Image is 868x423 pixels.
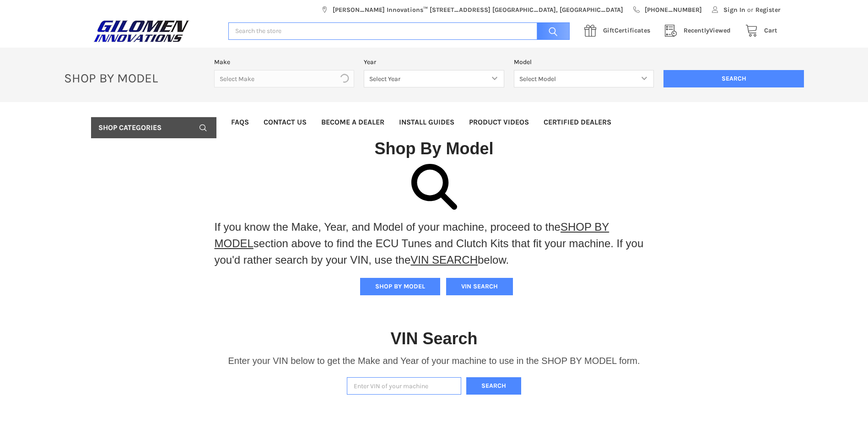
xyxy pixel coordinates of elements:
[684,27,709,34] span: Recently
[740,25,777,37] a: Cart
[466,377,521,395] button: Search
[215,221,609,249] a: SHOP BY MODEL
[660,25,740,37] a: RecentlyViewed
[364,57,504,67] label: Year
[462,112,536,133] a: Product Videos
[91,117,216,138] a: Shop Categories
[215,219,654,268] p: If you know the Make, Year, and Model of your machine, proceed to the section above to find the E...
[360,278,440,295] button: SHOP BY MODEL
[645,5,702,15] span: [PHONE_NUMBER]
[536,112,619,133] a: Certified Dealers
[91,138,777,159] h1: Shop By Model
[663,70,804,87] input: Search
[579,25,660,37] a: GiftCertificates
[446,278,513,295] button: VIN SEARCH
[410,254,478,266] a: VIN SEARCH
[333,5,623,15] span: [PERSON_NAME] Innovations™ [STREET_ADDRESS] [GEOGRAPHIC_DATA], [GEOGRAPHIC_DATA]
[723,5,745,15] span: Sign In
[91,20,219,43] a: GILOMEN INNOVATIONS
[532,22,570,40] input: Search
[603,27,650,34] span: Certificates
[514,57,654,67] label: Model
[684,27,731,34] span: Viewed
[91,20,192,43] img: GILOMEN INNOVATIONS
[256,112,314,133] a: Contact Us
[347,377,461,395] input: Enter VIN of your machine
[392,112,462,133] a: Install Guides
[764,27,777,34] span: Cart
[214,57,355,67] label: Make
[314,112,392,133] a: Become a Dealer
[224,112,256,133] a: FAQs
[59,70,210,86] p: SHOP BY MODEL
[390,328,477,349] h1: VIN Search
[603,27,615,34] span: Gift
[228,354,640,368] p: Enter your VIN below to get the Make and Year of your machine to use in the SHOP BY MODEL form.
[228,22,570,40] input: Search the store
